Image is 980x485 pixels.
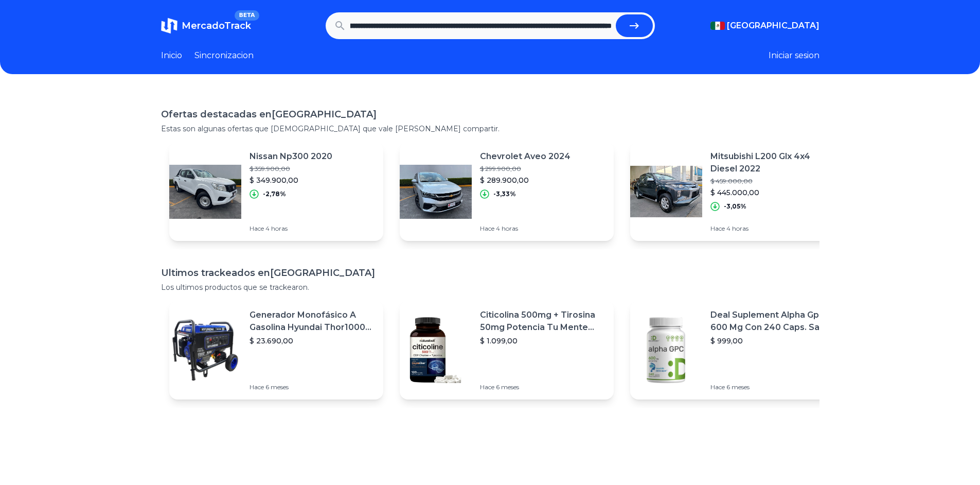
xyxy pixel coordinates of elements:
img: Featured image [400,314,472,386]
p: Hace 6 meses [710,383,836,391]
a: Featured imageMitsubishi L200 Glx 4x4 Diesel 2022$ 459.000,00$ 445.000,00-3,05%Hace 4 horas [630,142,844,241]
p: Citicolina 500mg + Tirosina 50mg Potencia Tu Mente (120caps) Sabor Sin Sabor [480,309,605,334]
p: Mitsubishi L200 Glx 4x4 Diesel 2022 [710,150,836,175]
img: MercadoTrack [161,18,177,34]
a: Featured imageGenerador Monofásico A Gasolina Hyundai Thor10000 P 11.5 Kw$ 23.690,00Hace 6 meses [169,301,383,400]
p: Hace 4 horas [250,224,332,233]
p: Hace 4 horas [710,224,836,233]
a: Featured imageDeal Suplement Alpha Gpc 600 Mg Con 240 Caps. Salud Cerebral Sabor S/n$ 999,00Hace ... [630,301,844,400]
p: Generador Monofásico A Gasolina Hyundai Thor10000 P 11.5 Kw [250,309,375,334]
img: Featured image [630,155,702,228]
a: Sincronizacion [194,49,254,62]
img: Featured image [169,155,241,228]
p: Hace 6 meses [480,383,605,391]
a: Featured imageNissan Np300 2020$ 359.900,00$ 349.900,00-2,78%Hace 4 horas [169,142,383,241]
img: Mexico [710,22,725,30]
a: Inicio [161,49,182,62]
button: [GEOGRAPHIC_DATA] [710,20,819,32]
a: MercadoTrackBETA [161,18,251,34]
a: Featured imageCiticolina 500mg + Tirosina 50mg Potencia Tu Mente (120caps) Sabor Sin Sabor$ 1.099... [400,301,614,400]
p: -2,78% [263,190,286,198]
p: $ 299.900,00 [480,165,571,173]
button: Iniciar sesion [769,49,819,62]
p: $ 999,00 [710,336,836,346]
p: Los ultimos productos que se trackearon. [161,282,819,292]
img: Featured image [169,314,241,386]
p: Deal Suplement Alpha Gpc 600 Mg Con 240 Caps. Salud Cerebral Sabor S/n [710,309,836,334]
img: Featured image [400,155,472,228]
p: Estas son algunas ofertas que [DEMOGRAPHIC_DATA] que vale [PERSON_NAME] compartir. [161,124,819,134]
span: [GEOGRAPHIC_DATA] [727,20,819,32]
p: Hace 4 horas [480,224,571,233]
h1: Ultimos trackeados en [GEOGRAPHIC_DATA] [161,266,819,280]
p: Nissan Np300 2020 [250,150,332,163]
a: Featured imageChevrolet Aveo 2024$ 299.900,00$ 289.900,00-3,33%Hace 4 horas [400,142,614,241]
p: $ 289.900,00 [480,175,571,185]
p: $ 23.690,00 [250,336,375,346]
p: -3,05% [724,202,746,211]
span: MercadoTrack [182,20,251,31]
p: $ 1.099,00 [480,336,605,346]
p: $ 349.900,00 [250,175,332,185]
p: Chevrolet Aveo 2024 [480,150,571,163]
p: -3,33% [493,190,516,198]
p: $ 459.000,00 [710,177,836,185]
p: $ 445.000,00 [710,187,836,198]
span: BETA [235,10,259,21]
p: Hace 6 meses [250,383,375,391]
p: $ 359.900,00 [250,165,332,173]
img: Featured image [630,314,702,386]
h1: Ofertas destacadas en [GEOGRAPHIC_DATA] [161,107,819,122]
